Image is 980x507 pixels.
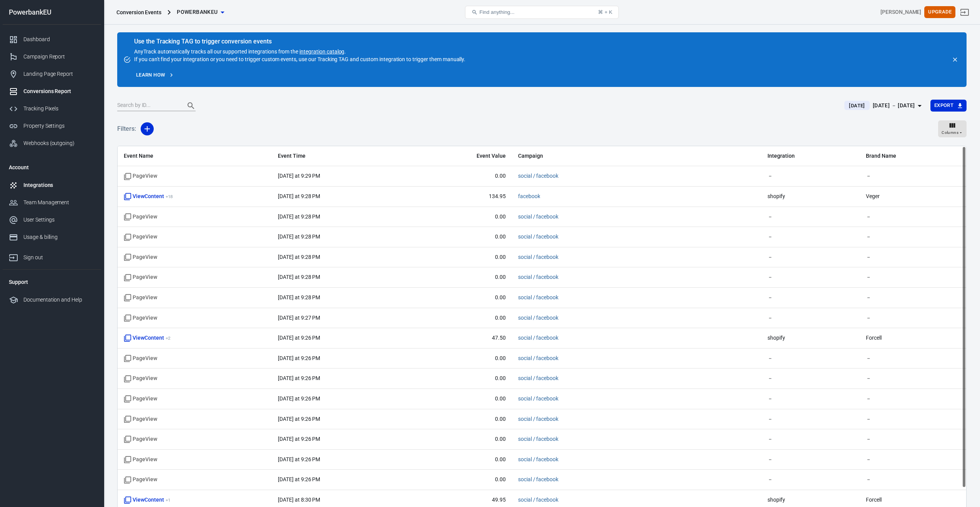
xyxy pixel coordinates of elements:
[278,436,320,442] time: 2025-09-22T21:26:08+02:00
[124,172,157,180] span: Standard event name
[278,335,320,341] time: 2025-09-22T21:26:46+02:00
[767,435,854,443] span: －
[124,476,157,484] span: Standard event name
[124,233,157,241] span: Standard event name
[415,476,506,484] span: 0.00
[767,334,854,342] span: shopify
[124,334,170,342] span: ViewContent
[518,213,558,220] a: social / facebook
[866,213,960,221] span: －
[518,456,558,462] a: social / facebook
[767,253,854,261] span: －
[278,355,320,361] time: 2025-09-22T21:26:34+02:00
[767,274,854,281] span: －
[3,135,101,152] a: Webhooks (outgoing)
[866,496,960,504] span: Forcell
[518,152,626,160] span: Campaign
[767,172,854,180] span: －
[278,294,320,300] time: 2025-09-22T21:28:00+02:00
[3,211,101,228] a: User Settings
[866,334,960,342] span: Forcell
[124,395,157,403] span: Standard event name
[278,254,320,260] time: 2025-09-22T21:28:19+02:00
[23,70,95,78] div: Landing Page Report
[518,335,558,341] a: social / facebook
[518,436,558,442] a: social / facebook
[166,497,171,503] sup: + 1
[518,416,558,422] a: social / facebook
[767,375,854,382] span: －
[767,476,854,484] span: －
[3,31,101,48] a: Dashboard
[124,355,157,362] span: Standard event name
[866,274,960,281] span: －
[278,395,320,402] time: 2025-09-22T21:26:10+02:00
[518,496,558,504] span: social / facebook
[415,395,506,403] span: 0.00
[942,129,958,136] span: Columns
[930,100,967,112] button: Export
[518,253,558,261] span: social / facebook
[767,233,854,241] span: －
[518,456,558,464] span: social / facebook
[3,65,101,83] a: Landing Page Report
[767,415,854,423] span: －
[116,8,161,16] div: Conversion Events
[866,355,960,362] span: －
[415,152,506,160] span: Event Value
[166,335,171,341] sup: + 2
[415,253,506,261] span: 0.00
[415,314,506,322] span: 0.00
[124,213,157,221] span: Standard event name
[479,9,514,15] span: Find anything...
[278,315,320,321] time: 2025-09-22T21:27:10+02:00
[518,395,558,403] span: social / facebook
[134,38,465,63] div: AnyTrack automatically tracks all our supported integrations from the . If you can't find your in...
[415,233,506,241] span: 0.00
[23,198,95,207] div: Team Management
[518,172,558,180] span: social / facebook
[278,456,320,462] time: 2025-09-22T21:26:07+02:00
[767,294,854,302] span: －
[518,193,540,200] span: facebook
[518,497,558,503] a: social / facebook
[278,233,320,240] time: 2025-09-22T21:28:29+02:00
[23,35,95,43] div: Dashboard
[3,48,101,65] a: Campaign Report
[866,233,960,241] span: －
[518,375,558,381] a: social / facebook
[518,233,558,241] span: social / facebook
[3,228,101,246] a: Usage & billing
[873,101,915,110] div: [DATE] － [DATE]
[278,497,320,503] time: 2025-09-22T20:30:59+02:00
[767,213,854,221] span: －
[924,6,955,18] button: Upgrade
[23,216,95,224] div: User Settings
[518,355,558,362] span: social / facebook
[3,194,101,211] a: Team Management
[3,177,101,194] a: Integrations
[23,139,95,147] div: Webhooks (outgoing)
[124,496,170,504] span: ViewContent
[518,294,558,300] a: social / facebook
[415,496,506,504] span: 49.95
[950,54,960,65] button: close
[866,476,960,484] span: －
[518,274,558,281] span: social / facebook
[3,83,101,100] a: Conversions Report
[846,102,868,110] span: [DATE]
[124,152,231,160] span: Event Name
[518,435,558,443] span: social / facebook
[124,456,157,464] span: Standard event name
[23,122,95,130] div: Property Settings
[415,334,506,342] span: 47.50
[415,172,506,180] span: 0.00
[518,415,558,423] span: social / facebook
[518,334,558,342] span: social / facebook
[767,152,854,160] span: Integration
[124,294,157,302] span: Standard event name
[278,193,320,199] time: 2025-09-22T21:28:48+02:00
[278,173,320,179] time: 2025-09-22T21:29:54+02:00
[124,274,157,281] span: Standard event name
[518,193,540,199] a: facebook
